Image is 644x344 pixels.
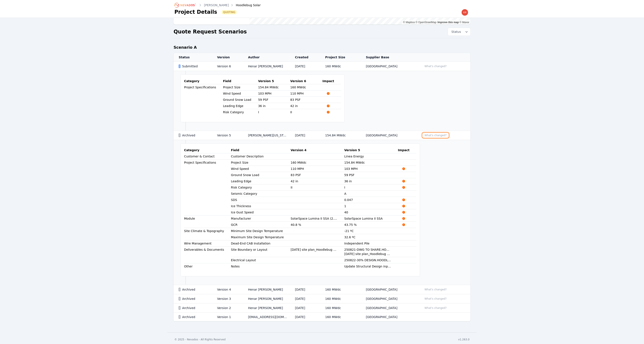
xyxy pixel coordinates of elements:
[290,303,320,313] td: [DATE]
[290,97,322,103] td: 83 PSF
[174,9,217,15] h1: Project Details
[174,53,212,62] th: Status
[243,294,290,303] td: Henar [PERSON_NAME]
[223,78,258,84] th: Field
[344,197,398,203] td: 0.047
[423,64,449,69] button: What's changed?
[212,62,243,71] td: Version 6
[344,166,398,172] td: 103 MPH
[290,294,320,303] td: [DATE]
[291,216,344,222] td: SolarSpace Lumina II SSA (2.382m x 1.134m x 30mm), N-type Bifacial dual glass
[398,223,410,226] span: Impacts Structural Calculations
[231,166,291,172] td: Wind Speed
[291,178,344,184] td: 42 in
[398,167,410,170] span: Impacts Structural Calculations
[179,287,210,292] div: Archived
[184,78,223,84] th: Category
[344,240,398,247] td: Independent Pile
[344,252,391,256] div: [DATE] site plan_Hoodlebug Solar - CAD Drawing.dwg (40.4 MB)
[243,285,290,294] td: Henar [PERSON_NAME]
[448,28,470,36] button: Status
[212,313,243,321] td: Version 1
[291,222,344,228] td: 40.8 %
[231,222,291,228] td: GCR
[291,147,344,153] th: Version 4
[344,234,398,240] td: 32.6 ºC
[344,263,398,270] td: Update Structural Design inputs to match Linea Energy - Hoodlebug Solar-LW
[291,160,344,166] td: 160 MWdc
[184,160,231,216] td: Project Specifications
[458,338,470,341] div: v1.263.0
[258,109,290,115] td: I
[290,84,322,91] td: 160 MWdc
[179,133,210,137] div: Archived
[184,228,231,240] td: Site Climate & Topography
[231,172,291,178] td: Ground Snow Load
[231,257,291,263] td: Electrical Layout
[344,258,391,262] div: 250822-30% DESIGN.HOODLEBUG SOLAR.FNL.V0_KPRBPNM.pdf (57.8 MB)
[231,247,291,253] td: Site Boundary or Layout
[258,91,290,97] td: 103 MPH
[231,228,291,234] td: Minimum Site Design Temperature
[320,303,361,313] td: 160 MWdc
[231,209,291,215] td: Ice Gust Speed
[291,172,344,178] td: 83 PSF
[423,287,449,292] button: What's changed?
[290,103,322,109] td: 42 in
[174,303,470,313] tr: ArchivedVersion 2Henar [PERSON_NAME][DATE]160 MWdc[GEOGRAPHIC_DATA]What's changed?
[174,2,261,9] nav: Breadcrumb
[398,204,410,208] span: Impacts Structural Calculations
[322,78,341,84] th: Impact
[398,186,410,189] span: Impacts Structural Calculations
[423,306,449,310] button: What's changed?
[179,306,210,310] div: Archived
[179,64,210,68] div: Submitted
[184,84,223,115] td: Project Specifications
[174,28,247,35] h2: Quote Request Scenarios
[450,30,461,34] span: Status
[423,296,449,301] button: What's changed?
[361,131,417,140] td: [GEOGRAPHIC_DATA]
[243,131,290,140] td: [PERSON_NAME][US_STATE]
[231,184,291,190] td: Risk Category
[290,109,322,115] td: II
[320,53,361,62] th: Project Size
[290,78,322,84] th: Version 6
[344,160,398,166] td: 154.84 MWdc
[223,97,258,103] td: Ground Snow Load
[398,147,416,153] th: Impact
[344,228,398,234] td: -21 ºC
[320,313,361,321] td: 160 MWdc
[231,178,291,184] td: Leading Edge
[290,131,320,140] td: [DATE]
[212,294,243,303] td: Version 3
[322,92,334,95] span: Impacts Structural Calculations
[423,133,449,138] button: What's changed?
[344,216,398,222] td: SolarSpace Lumina II SSA
[320,294,361,303] td: 160 MWdc
[231,240,291,246] td: Dead-End CAB Installation
[460,21,469,24] a: Maxar
[258,97,290,103] td: 59 PSF
[174,313,470,321] tr: ArchivedVersion 1[EMAIL_ADDRESS][DOMAIN_NAME][DATE]160 MWdc[GEOGRAPHIC_DATA]
[174,62,470,71] tr: SubmittedVersion 6Henar [PERSON_NAME][DATE]160 MWdc[GEOGRAPHIC_DATA]What's changed?
[204,3,229,7] a: [PERSON_NAME]
[212,303,243,313] td: Version 2
[361,285,417,294] td: [GEOGRAPHIC_DATA]
[258,103,290,109] td: 36 in
[184,216,231,228] td: Module
[291,247,337,252] div: [DATE] site plan_Hoodlebug Solar - CAD Drawing.dwg (40.4 MB)
[231,263,291,269] td: Notes
[322,104,334,108] span: Impacts Structural Calculations
[344,191,398,197] td: A
[398,217,410,220] span: Impacts Structural Calculations
[258,84,290,91] td: 154.84 MWdc
[398,198,410,202] span: Impacts Structural Calculations
[291,184,344,191] td: II
[231,147,291,153] th: Field
[184,247,231,263] td: Deliverables & Documents
[231,216,291,222] td: Manufacturer
[416,21,437,24] a: OpenStreetMap
[222,11,236,14] span: Quoting
[290,285,320,294] td: [DATE]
